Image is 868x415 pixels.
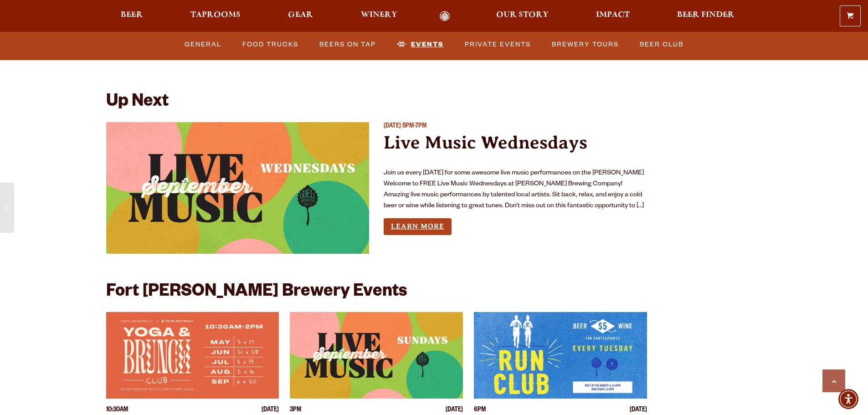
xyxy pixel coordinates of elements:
h2: Fort [PERSON_NAME] Brewery Events [106,283,407,303]
a: Learn more about Live Music Wednesdays [384,218,452,235]
span: [DATE] [384,123,401,130]
a: Gear [282,11,319,21]
a: View event details [474,312,647,399]
span: Winery [361,11,397,19]
a: View event details [290,312,463,399]
a: Live Music Wednesdays [384,132,587,153]
span: Beer Finder [677,11,734,19]
a: Impact [590,11,636,21]
span: 5PM-7PM [402,123,426,130]
a: View event details [106,312,279,399]
span: Our Story [496,11,549,19]
p: Join us every [DATE] for some awesome live music performances on the [PERSON_NAME] Welcome to FRE... [384,168,647,212]
a: Our Story [490,11,555,21]
a: Events [393,34,447,55]
a: Private Events [461,34,534,55]
a: Beer Finder [671,11,740,21]
a: General [181,34,225,55]
span: Taprooms [190,11,241,19]
a: Beer [115,11,149,21]
a: Scroll to top [822,369,845,392]
span: Gear [288,11,313,19]
a: Taprooms [185,11,247,21]
a: Food Trucks [239,34,302,55]
a: Winery [355,11,403,21]
span: Impact [596,11,630,19]
span: Beer [121,11,143,19]
a: Brewery Tours [548,34,622,55]
h2: Up Next [106,93,169,113]
a: Beer Club [636,34,687,55]
a: Odell Home [428,11,462,21]
div: Accessibility Menu [838,389,858,409]
a: Beers on Tap [316,34,380,55]
a: View event details [106,122,370,254]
